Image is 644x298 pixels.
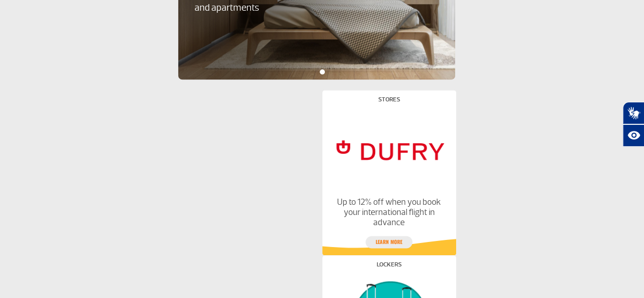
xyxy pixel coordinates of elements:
h4: Lockers [377,262,402,267]
button: Abrir recursos assistivos. [623,124,644,147]
a: Learn more [366,236,412,248]
h4: Stores [378,97,400,102]
button: Abrir tradutor de língua de sinais. [623,102,644,124]
p: Up to 12% off when you book your international flight in advance [330,197,447,228]
div: Plugin de acessibilidade da Hand Talk. [623,102,644,147]
img: Stores [330,111,447,189]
